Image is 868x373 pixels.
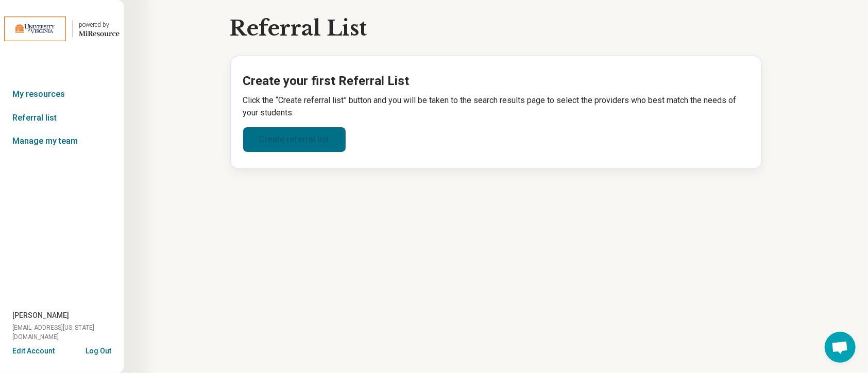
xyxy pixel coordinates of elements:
div: powered by [79,20,120,29]
button: Log Out [86,346,111,354]
div: Open chat [825,332,856,363]
span: [EMAIL_ADDRESS][US_STATE][DOMAIN_NAME] [12,323,124,342]
h2: Create your first Referral List [243,73,749,90]
span: [PERSON_NAME] [12,310,69,321]
a: University of Virginiapowered by [4,16,120,41]
h1: Referral List [230,16,367,40]
button: Edit Account [12,346,55,357]
a: Create referral list [243,127,346,152]
p: Click the “Create referral list” button and you will be taken to the search results page to selec... [243,94,749,119]
img: University of Virginia [4,16,66,41]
